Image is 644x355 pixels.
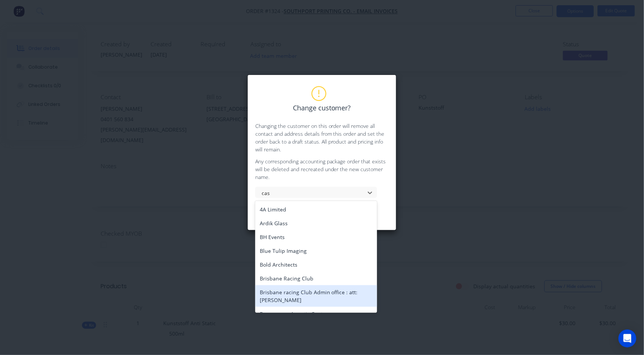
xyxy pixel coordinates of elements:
[255,202,377,216] div: 4A Limited
[255,271,377,285] div: Brisbane Racing Club
[293,103,351,113] span: Change customer?
[619,330,637,348] div: Open Intercom Messenger
[255,157,389,181] p: Any corresponding accounting package order that exists will be deleted and recreated under the ne...
[255,122,389,153] p: Changing the customer on this order will remove all contact and address details from this order a...
[255,216,377,230] div: Ardik Glass
[255,258,377,271] div: Bold Architects
[255,307,377,321] div: Burpengary Aquatic Centre
[255,244,377,258] div: Blue Tulip Imaging
[255,230,377,244] div: BH Events
[255,285,377,307] div: Brisbane racing Club Admin office : att: [PERSON_NAME]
